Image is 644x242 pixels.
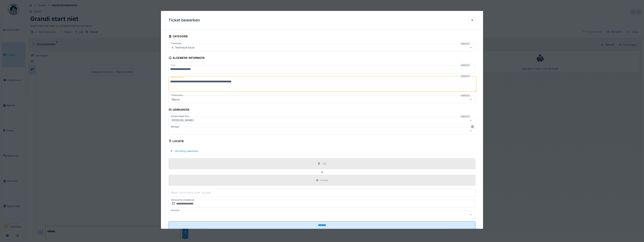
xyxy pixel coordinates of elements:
div: Verplicht [460,42,470,45]
div: Verplicht [460,64,470,67]
label: Titel [170,64,176,67]
label: Ticketstatus [170,94,184,97]
div: L82 [322,162,326,165]
div: Algemene informatie [168,55,205,61]
div: Verplicht [460,75,470,78]
div: Gebruikers [168,107,189,113]
div: Nieuw [170,97,181,101]
label: Tickettype [170,42,182,45]
div: Categorie [168,34,188,40]
label: Beschrijving [170,75,184,79]
div: 4. Technical issue [170,45,196,50]
div: Verplicht [460,94,470,97]
div: Grandi [320,178,328,182]
div: [PERSON_NAME] [170,118,195,122]
div: Uitrusting selecteren [168,148,200,153]
label: Aangevraagd door [170,114,190,118]
label: Meer informatie over locatie [170,190,212,195]
div: Verplicht [460,115,470,118]
div: Locatie [168,138,184,145]
h3: Ticket bewerken [168,18,200,23]
label: Prioriteit [170,209,180,212]
label: Verwachte einddatum [171,198,195,202]
label: Manager [170,125,180,128]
